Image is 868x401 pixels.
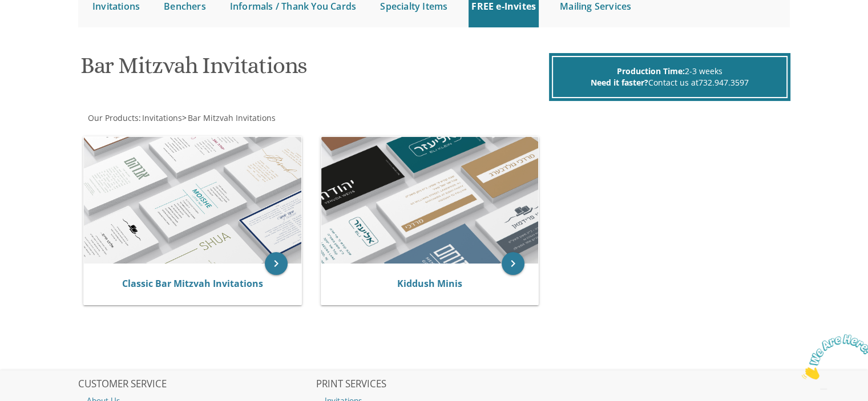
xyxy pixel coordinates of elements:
h2: PRINT SERVICES [316,379,552,390]
a: Invitations [141,112,182,123]
a: keyboard_arrow_right [265,252,288,275]
div: 2-3 weeks Contact us at [552,56,788,98]
h2: CUSTOMER SERVICE [78,379,314,390]
img: Chat attention grabber [5,5,75,50]
iframe: chat widget [797,330,868,384]
span: Production Time: [617,66,685,76]
a: Bar Mitzvah Invitations [187,112,276,123]
img: Kiddush Minis [321,137,539,264]
a: Classic Bar Mitzvah Invitations [122,277,263,290]
div: : [78,112,434,124]
span: Need it faster? [591,77,648,88]
h1: Bar Mitzvah Invitations [80,53,546,87]
img: Classic Bar Mitzvah Invitations [84,137,301,264]
a: 732.947.3597 [699,77,749,88]
span: Bar Mitzvah Invitations [188,112,276,123]
span: Invitations [142,112,182,123]
a: Kiddush Minis [397,277,462,290]
a: Our Products [87,112,139,123]
a: keyboard_arrow_right [502,252,524,275]
span: > [182,112,276,123]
